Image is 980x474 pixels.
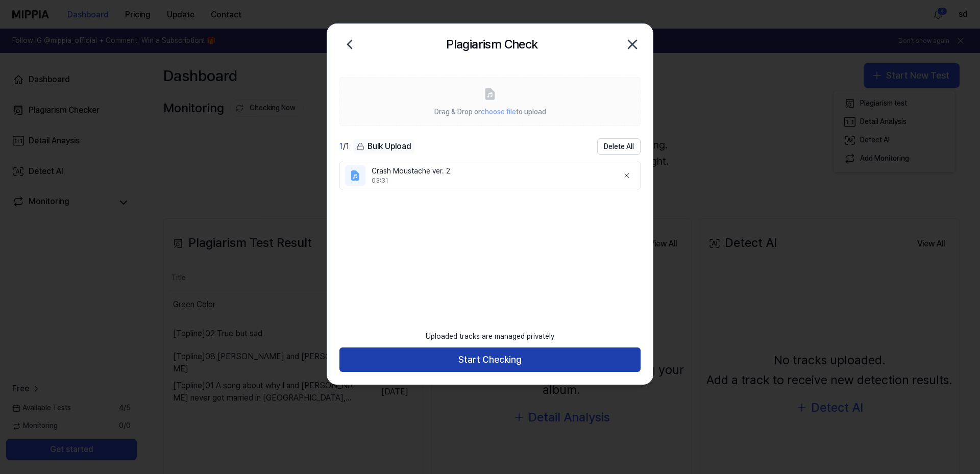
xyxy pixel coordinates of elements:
[372,177,610,185] div: 03:31
[339,347,641,372] button: Start Checking
[481,108,516,116] span: choose file
[434,108,546,116] span: Drag & Drop or to upload
[339,141,343,151] span: 1
[372,166,610,177] div: Crash Moustache ver. 2
[353,139,414,154] button: Bulk Upload
[597,138,641,155] button: Delete All
[353,139,414,154] div: Bulk Upload
[446,35,537,54] h2: Plagiarism Check
[339,140,349,153] div: / 1
[420,326,560,348] div: Uploaded tracks are managed privately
